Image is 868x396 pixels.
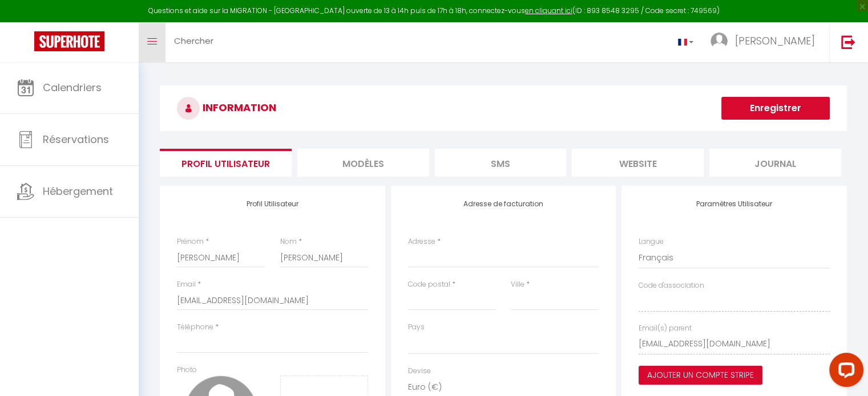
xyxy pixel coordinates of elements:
label: Photo [177,365,197,375]
label: Prénom [177,236,204,247]
label: Code d'association [639,280,704,291]
label: Langue [639,236,664,247]
h4: Paramètres Utilisateur [639,200,830,208]
a: ... [PERSON_NAME] [702,22,829,62]
label: Email(s) parent [639,323,692,334]
label: Adresse [408,236,435,247]
a: Chercher [165,22,222,62]
button: Ajouter un compte Stripe [639,366,762,385]
span: Chercher [174,35,213,47]
h4: Profil Utilisateur [177,200,368,208]
img: Super Booking [34,31,104,51]
span: Hébergement [43,184,113,198]
li: MODÈLES [297,149,429,177]
iframe: LiveChat chat widget [820,348,868,396]
h4: Adresse de facturation [408,200,599,208]
label: Email [177,279,196,290]
li: Profil Utilisateur [160,149,292,177]
label: Devise [408,366,431,377]
span: [PERSON_NAME] [735,34,815,48]
a: en cliquant ici [525,6,572,15]
button: Enregistrer [721,97,830,120]
img: logout [841,35,855,49]
li: Journal [709,149,841,177]
li: SMS [435,149,567,177]
li: website [572,149,704,177]
label: Nom [280,236,297,247]
label: Téléphone [177,322,213,333]
h3: INFORMATION [160,85,847,131]
label: Ville [511,279,524,290]
label: Pays [408,322,425,333]
span: Calendriers [43,80,102,95]
img: ... [710,32,728,50]
span: Réservations [43,132,109,146]
label: Code postal [408,279,450,290]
